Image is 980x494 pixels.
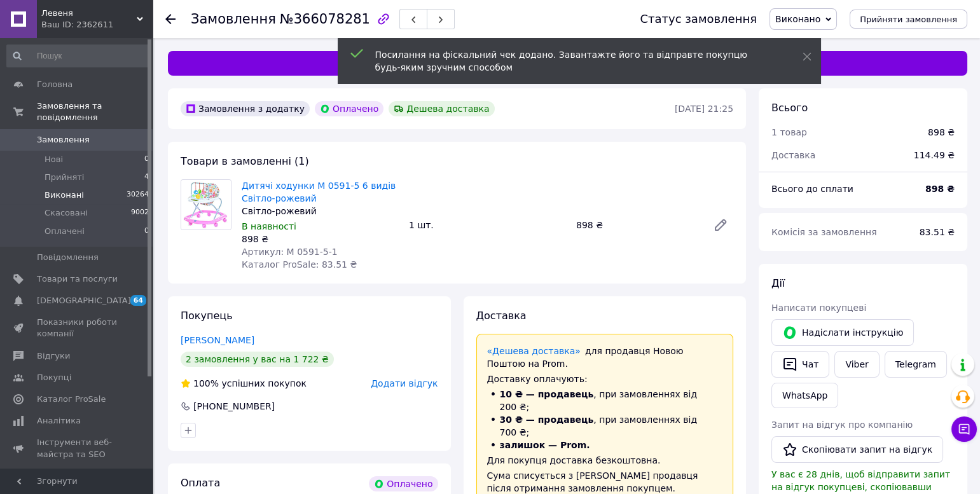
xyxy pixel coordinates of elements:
span: 1 товар [771,127,807,137]
div: Доставку оплачують: [487,373,723,385]
div: 2 замовлення у вас на 1 722 ₴ [181,352,334,367]
a: Viber [834,351,879,378]
span: 83.51 ₴ [920,227,955,237]
span: 0 [144,226,149,237]
span: Товари в замовленні (1) [181,155,309,167]
span: Артикул: M 0591-5-1 [242,247,338,257]
span: Нові [45,154,63,165]
button: Скопіювати запит на відгук [771,436,943,463]
div: 898 ₴ [928,126,955,139]
time: [DATE] 21:25 [675,104,733,114]
span: залишок — Prom. [500,440,590,450]
div: 898 ₴ [571,216,703,234]
div: 1 шт. [404,216,571,234]
img: Дитячі ходунки M 0591-5 6 видів Світло-рожевий [181,180,231,230]
div: 114.49 ₴ [906,141,962,169]
span: Дії [771,277,785,289]
button: Чат з покупцем [951,416,977,442]
span: Всього до сплати [771,184,853,194]
span: Комісія за замовлення [771,227,877,237]
span: Левеня [41,8,137,19]
b: 898 ₴ [925,184,955,194]
span: Відгуки [37,350,70,362]
span: Замовлення [191,11,276,27]
div: Світло-рожевий [242,205,399,217]
span: Всього [771,102,808,114]
span: Скасовані [45,207,88,219]
span: Прийняти замовлення [860,15,957,24]
span: 64 [130,295,146,306]
span: Покупці [37,372,71,383]
li: , при замовленнях від 200 ₴; [487,388,723,413]
span: №366078281 [280,11,370,27]
a: WhatsApp [771,383,838,408]
div: 898 ₴ [242,233,399,245]
span: Доставка [771,150,815,160]
div: для продавця Новою Поштою на Prom. [487,345,723,370]
span: Повідомлення [37,252,99,263]
span: Аналітика [37,415,81,427]
a: Редагувати [708,212,733,238]
div: [PHONE_NUMBER] [192,400,276,413]
span: 30264 [127,189,149,201]
button: Надіслати інструкцію [771,319,914,346]
span: Покупець [181,310,233,322]
span: Оплата [181,477,220,489]
span: Каталог ProSale [37,394,106,405]
span: Замовлення [37,134,90,146]
span: Запит на відгук про компанію [771,420,913,430]
a: Дитячі ходунки M 0591-5 6 видів Світло-рожевий [242,181,396,203]
span: Інструменти веб-майстра та SEO [37,437,118,460]
span: Каталог ProSale: 83.51 ₴ [242,259,357,270]
a: [PERSON_NAME] [181,335,254,345]
span: 10 ₴ — продавець [500,389,594,399]
div: Замовлення з додатку [181,101,310,116]
span: Виконано [775,14,820,24]
span: Доставка [476,310,527,322]
span: 9002 [131,207,149,219]
span: 30 ₴ — продавець [500,415,594,425]
div: успішних покупок [181,377,307,390]
div: Оплачено [315,101,383,116]
span: Прийняті [45,172,84,183]
button: Прийняти замовлення [850,10,967,29]
button: Чат [771,351,829,378]
div: Посилання на фіскальний чек додано. Завантажте його та відправте покупцю будь-яким зручним способом [375,48,771,74]
span: Головна [37,79,72,90]
span: 100% [193,378,219,388]
li: , при замовленнях від 700 ₴; [487,413,723,439]
span: 0 [144,154,149,165]
span: Оплачені [45,226,85,237]
span: Показники роботи компанії [37,317,118,340]
span: Товари та послуги [37,273,118,285]
span: В наявності [242,221,296,231]
span: [DEMOGRAPHIC_DATA] [37,295,131,306]
input: Пошук [6,45,150,67]
span: Додати відгук [371,378,438,388]
div: Повернутися назад [165,13,176,25]
span: Написати покупцеві [771,303,866,313]
a: «Дешева доставка» [487,346,581,356]
div: Дешева доставка [389,101,494,116]
span: Виконані [45,189,84,201]
div: Статус замовлення [640,13,757,25]
div: Оплачено [369,476,438,491]
div: Ваш ID: 2362611 [41,19,153,31]
div: Для покупця доставка безкоштовна. [487,454,723,467]
a: Telegram [885,351,947,378]
span: Замовлення та повідомлення [37,100,153,123]
span: 4 [144,172,149,183]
